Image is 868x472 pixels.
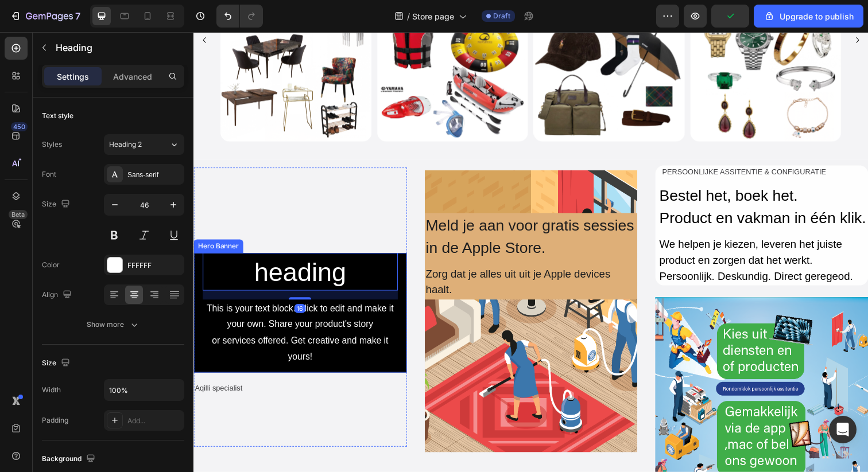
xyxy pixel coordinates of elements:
p: Advanced [113,71,152,83]
span: Heading 2 [109,139,142,150]
div: 16 [103,278,114,287]
button: 7 [5,5,86,28]
p: 7 [75,9,80,23]
div: 450 [11,122,28,131]
button: Upgrade to publish [754,5,863,28]
div: Font [42,169,56,180]
button: Show more [42,314,184,335]
div: Zorg dat je alles uit uit je Apple devices haalt. [236,238,454,273]
div: Open Intercom Messenger [829,416,857,443]
div: Size [42,197,72,212]
span: Store page [412,10,454,22]
div: Color [42,260,60,270]
h2: Click here to edit heading [9,193,208,264]
p: We helpen je kiezen, leveren het juiste product en zorgen dat het werkt. [475,209,688,241]
span: Draft [493,11,510,21]
p: Product en vakman in één klik. [475,178,688,202]
div: Add... [127,416,181,426]
p: Persoonlijk. Deskundig. Direct geregeod. [475,241,688,258]
p: Aqilli specialist [1,358,216,369]
div: This is your text block. Click to edit and make it your own. Share your product's story or servic... [9,273,208,341]
p: Bestel het, boek het. [475,155,688,179]
div: Styles [42,139,62,150]
div: Show more [87,319,140,330]
div: Text style [42,111,73,121]
div: Background [42,451,98,467]
p: PERSOONLIJKE ASSITENTIE & CONFIGURATIE [478,137,688,149]
div: Align [42,287,74,303]
div: Meld je aan voor gratis sessies in de Apple Store. [236,185,454,233]
div: Size [42,356,72,371]
div: Sans-serif [127,170,181,180]
div: Hero Banner [2,213,48,224]
p: Settings [57,71,89,83]
div: Padding [42,415,68,426]
div: Width [42,385,61,395]
span: / [407,10,410,22]
iframe: Design area [193,32,868,472]
div: Undo/Redo [216,5,263,28]
div: Upgrade to publish [764,10,854,22]
p: Heading [56,41,180,54]
button: Heading 2 [104,134,184,155]
input: Auto [104,380,184,400]
div: FFFFFF [127,260,181,271]
div: Beta [9,210,28,219]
